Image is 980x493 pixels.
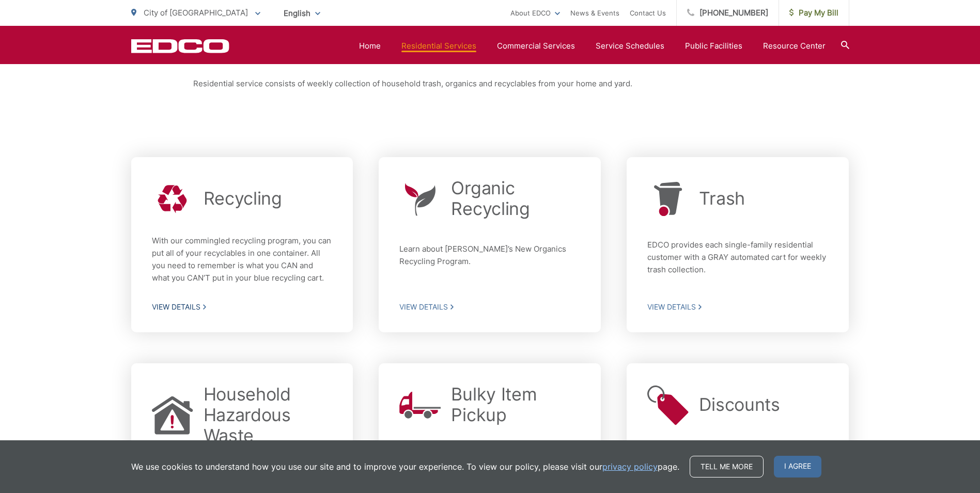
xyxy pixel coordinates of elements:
[152,235,333,284] p: With our commingled recycling program, you can put all of your recyclables in one container. All ...
[699,188,745,209] h2: Trash
[627,157,849,332] a: Trash EDCO provides each single-family residential customer with a GRAY automated cart for weekly...
[630,7,666,19] a: Contact Us
[401,40,476,52] a: Residential Services
[399,243,580,276] p: Learn about [PERSON_NAME]’s New Organics Recycling Program.
[193,78,787,90] p: Residential service consists of weekly collection of household trash, organics and recyclables fr...
[204,188,282,209] h2: Recycling
[763,40,826,52] a: Resource Center
[451,384,580,425] h2: Bulky Item Pickup
[699,394,780,415] h2: Discounts
[379,157,601,332] a: Organic Recycling Learn about [PERSON_NAME]’s New Organics Recycling Program. View Details
[131,157,353,332] a: Recycling With our commingled recycling program, you can put all of your recyclables in one conta...
[510,7,560,19] a: About EDCO
[359,40,381,52] a: Home
[152,302,333,312] span: View Details
[276,4,328,22] span: English
[690,456,764,477] a: Tell me more
[131,460,679,473] p: We use cookies to understand how you use our site and to improve your experience. To view our pol...
[602,460,658,473] a: privacy policy
[596,40,664,52] a: Service Schedules
[647,302,828,312] span: View Details
[144,8,248,18] span: City of [GEOGRAPHIC_DATA]
[685,40,742,52] a: Public Facilities
[451,178,580,219] h2: Organic Recycling
[789,7,838,19] span: Pay My Bill
[774,456,821,477] span: I agree
[570,7,619,19] a: News & Events
[204,384,333,446] h2: Household Hazardous Waste
[497,40,575,52] a: Commercial Services
[131,39,229,53] a: EDCD logo. Return to the homepage.
[647,239,828,280] p: EDCO provides each single-family residential customer with a GRAY automated cart for weekly trash...
[399,302,580,312] span: View Details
